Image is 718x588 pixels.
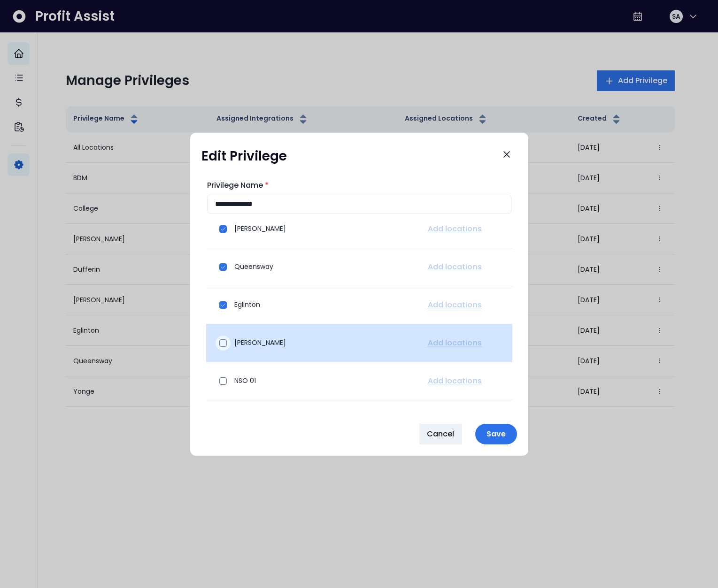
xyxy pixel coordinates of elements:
[234,300,260,310] p: Eglinton
[201,148,287,165] h1: Edit Privilege
[427,428,455,440] span: Cancel
[234,262,273,272] p: Queensway
[234,338,286,348] p: [PERSON_NAME]
[419,424,462,444] button: Cancel
[496,144,517,165] button: Close
[234,376,256,386] p: NSO 01
[207,180,506,191] label: Privilege Name
[234,224,286,234] p: [PERSON_NAME]
[481,429,511,438] p: Save
[475,424,517,444] button: Save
